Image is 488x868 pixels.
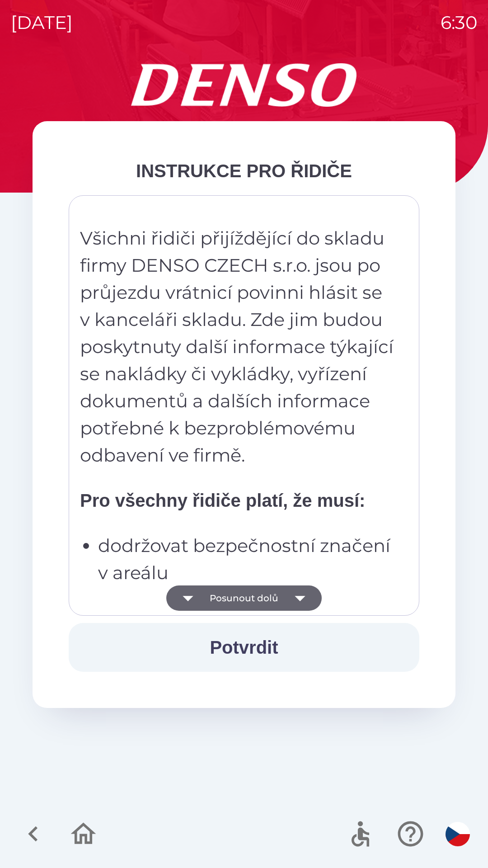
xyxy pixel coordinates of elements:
[69,157,419,184] div: INSTRUKCE PRO ŘIDIČE
[441,9,477,36] p: 6:30
[98,532,395,586] p: dodržovat bezpečnostní značení v areálu
[33,63,455,107] img: Logo
[11,9,73,36] p: [DATE]
[80,491,365,510] strong: Pro všechny řidiče platí, že musí:
[446,822,470,846] img: cs flag
[69,623,419,672] button: Potvrdit
[166,585,322,611] button: Posunout dolů
[80,225,395,469] p: Všichni řidiči přijíždějící do skladu firmy DENSO CZECH s.r.o. jsou po průjezdu vrátnicí povinni ...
